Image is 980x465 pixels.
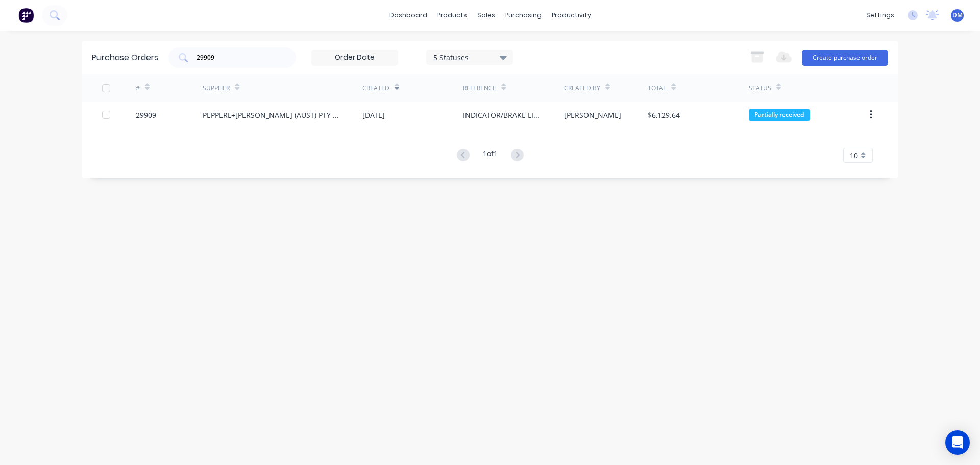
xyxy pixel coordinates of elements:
[433,52,506,62] div: 5 Statuses
[92,52,158,64] div: Purchase Orders
[483,148,498,163] div: 1 of 1
[945,430,970,455] div: Open Intercom Messenger
[749,109,810,121] div: Partially received
[203,84,230,93] div: Supplier
[802,50,888,66] button: Create purchase order
[500,8,547,23] div: purchasing
[564,110,621,120] div: [PERSON_NAME]
[463,110,543,120] div: INDICATOR/BRAKE LIGHTS & BARRIERS - KOMATSU FD25 RETRO
[136,84,140,93] div: #
[136,110,156,120] div: 29909
[547,8,596,23] div: productivity
[203,110,342,120] div: PEPPERL+[PERSON_NAME] (AUST) PTY LTD
[463,84,496,93] div: Reference
[362,110,385,120] div: [DATE]
[850,150,858,161] span: 10
[472,8,500,23] div: sales
[432,8,472,23] div: products
[952,11,963,20] span: DM
[861,8,899,23] div: settings
[312,50,398,65] input: Order Date
[648,110,680,120] div: $6,129.64
[384,8,432,23] a: dashboard
[195,53,280,63] input: Search purchase orders...
[18,8,34,23] img: Factory
[648,84,666,93] div: Total
[564,84,600,93] div: Created By
[749,84,771,93] div: Status
[362,84,389,93] div: Created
